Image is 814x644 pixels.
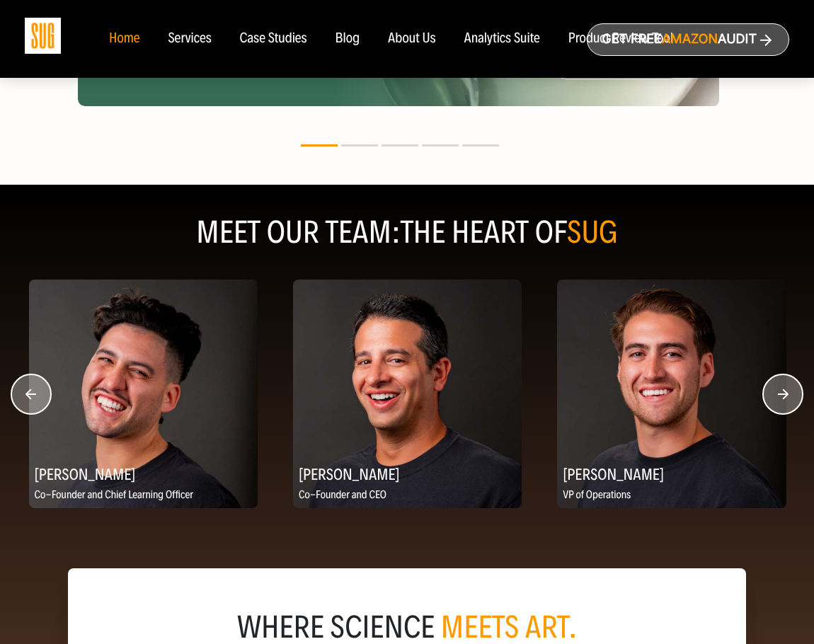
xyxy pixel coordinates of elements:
img: Marco Tejada, VP of Operations [557,280,786,508]
a: Case Studies [240,31,307,47]
a: Home [109,31,139,47]
img: Sug [25,18,61,54]
p: Co-Founder and CEO [293,487,522,505]
a: Get freeAmazonAudit [587,23,789,56]
a: Blog [336,31,360,47]
h2: [PERSON_NAME] [293,460,522,488]
a: Services [168,31,211,47]
h2: [PERSON_NAME] [557,460,786,488]
a: Analytics Suite [464,31,540,47]
p: Co-Founder and Chief Learning Officer [29,487,258,505]
p: VP of Operations [557,487,786,505]
div: where science [102,614,712,642]
a: Product Review Tool [568,31,673,47]
img: Evan Kesner, Co-Founder and CEO [293,280,522,508]
h2: [PERSON_NAME] [29,460,258,488]
a: About Us [388,31,436,47]
span: Amazon [662,32,718,47]
span: SUG [567,214,618,251]
img: Daniel Tejada, Co-Founder and Chief Learning Officer [29,280,258,508]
